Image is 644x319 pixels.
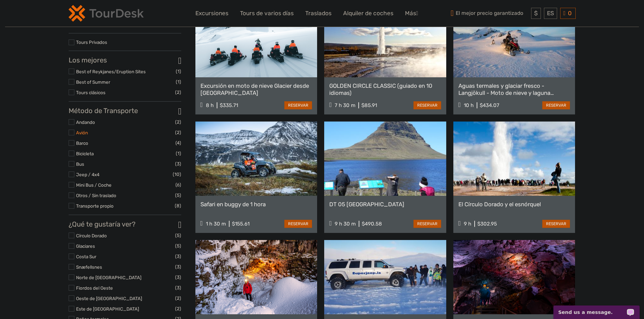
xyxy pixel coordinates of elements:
a: Snæfellsnes [76,264,102,270]
span: (3) [175,273,181,281]
a: Best of Summer [76,79,110,85]
span: (3) [175,252,181,260]
span: (2) [175,129,181,136]
span: 0 [567,10,573,17]
a: reservar [284,220,312,228]
div: $85.91 [361,102,377,108]
span: 1 h 30 m [206,221,226,227]
a: Mini Bus / Coche [76,182,112,188]
a: Bus [76,161,84,167]
span: (5) [175,191,181,199]
span: El mejor precio garantizado [449,8,530,19]
span: (5) [175,232,181,239]
a: El Círculo Dorado y el esnórquel [458,201,570,208]
a: Oeste de [GEOGRAPHIC_DATA] [76,296,142,301]
a: Jeep / 4x4 [76,172,99,177]
img: 120-15d4194f-c635-41b9-a512-a3cb382bfb57_logo_small.png [69,5,144,22]
div: $490.58 [362,221,382,227]
a: Barco [76,140,88,146]
span: (2) [175,294,181,302]
div: $155.61 [232,221,249,227]
a: Más [405,8,418,18]
a: Excursiones [195,8,229,18]
a: Alquiler de coches [343,8,393,18]
a: reservar [413,220,441,228]
a: DT 05 [GEOGRAPHIC_DATA] [329,201,441,208]
span: (5) [175,242,181,250]
span: $ [534,10,538,17]
iframe: LiveChat chat widget [549,298,644,319]
a: Círculo Dorado [76,233,107,238]
div: $302.95 [477,221,497,227]
div: ES [544,8,557,19]
a: reservar [413,101,441,109]
a: Safari en buggy de 1 hora [200,201,312,208]
a: Best of Reykjanes/Eruption Sites [76,69,146,74]
a: Avión [76,130,88,135]
a: Tours Privados [76,39,107,45]
a: Tours clásicos [76,90,105,95]
a: reservar [542,101,570,109]
span: (1) [176,78,181,86]
a: GOLDEN CIRCLE CLASSIC (guiado en 10 idiomas) [329,82,441,96]
span: (4) [175,139,181,147]
span: (3) [175,263,181,271]
span: 9 h 30 m [335,221,356,227]
a: Transporte propio [76,203,114,209]
h3: Los mejores [69,56,181,64]
span: (2) [175,118,181,126]
a: Aguas termales y glaciar fresco - Langjökull - Moto de nieve y laguna secreta [458,82,570,96]
h3: Método de Transporte [69,107,181,115]
span: (3) [175,284,181,292]
a: reservar [542,220,570,228]
span: (6) [175,181,181,189]
a: Excursión en moto de nieve Glacier desde [GEOGRAPHIC_DATA] [200,82,312,96]
span: (1) [176,68,181,75]
a: Costa Sur [76,254,96,259]
span: 9 h [464,221,471,227]
a: Tours de varios días [240,8,294,18]
span: (8) [175,202,181,210]
a: reservar [284,101,312,109]
a: Norte de [GEOGRAPHIC_DATA] [76,275,141,280]
a: Bicicleta [76,151,94,156]
span: (1) [176,150,181,157]
div: $335.71 [220,102,238,108]
span: 8 h [206,102,214,108]
a: Otros / Sin traslado [76,193,116,198]
a: Andando [76,119,95,125]
div: $434.07 [480,102,499,108]
h3: ¿Qué te gustaría ver? [69,220,181,228]
span: (2) [175,88,181,96]
a: Fiordos del Oeste [76,285,113,291]
a: Este de [GEOGRAPHIC_DATA] [76,306,139,312]
span: (3) [175,160,181,168]
a: Glaciares [76,243,95,249]
span: 7 h 30 m [335,102,355,108]
a: Traslados [305,8,332,18]
span: 10 h [464,102,474,108]
span: (2) [175,305,181,313]
span: (10) [173,170,181,178]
